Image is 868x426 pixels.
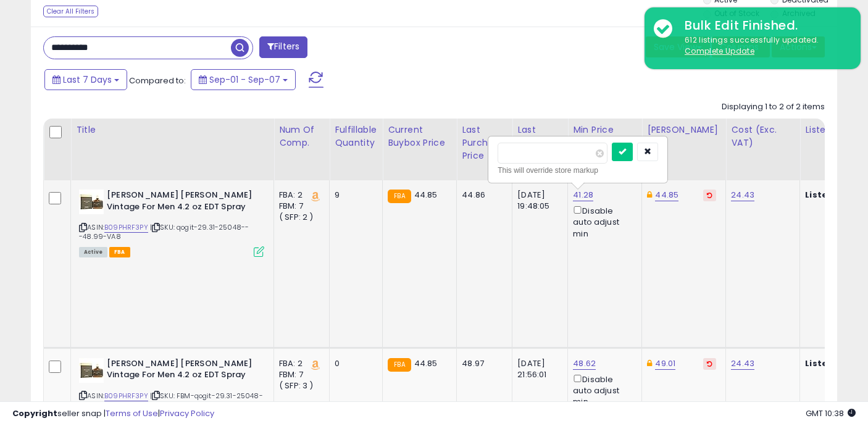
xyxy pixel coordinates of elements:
div: [DATE] 19:48:05 [517,190,558,212]
a: 24.43 [731,189,754,201]
div: FBA: 2 [279,358,320,369]
div: FBM: 7 [279,201,320,212]
div: [PERSON_NAME] [647,123,720,136]
div: Bulk Edit Finished. [675,17,851,35]
span: 44.85 [414,357,438,369]
div: Fulfillable Quantity [335,123,377,149]
a: Terms of Use [106,407,158,419]
button: Last 7 Days [44,69,127,90]
b: [PERSON_NAME] [PERSON_NAME] Vintage For Men 4.2 oz EDT Spray [107,358,257,384]
u: Complete Update [685,46,754,56]
a: 48.62 [573,357,596,370]
button: Filters [259,36,307,58]
div: Last Purchase Date (GMT) [517,123,562,175]
div: ASIN: [79,190,264,256]
a: 44.85 [655,189,678,201]
span: 44.85 [414,189,438,201]
a: B09PHRF3PY [104,391,148,401]
b: [PERSON_NAME] [PERSON_NAME] Vintage For Men 4.2 oz EDT Spray [107,190,257,215]
div: ( SFP: 2 ) [279,212,320,223]
div: 0 [335,358,373,369]
span: | SKU: qogit-29.31-25048---48.99-VA8 [79,222,249,241]
button: Sep-01 - Sep-07 [191,69,296,90]
span: All listings currently available for purchase on Amazon [79,247,107,257]
small: FBA [388,358,411,372]
div: Current Buybox Price [388,123,451,149]
b: Listed Price: [805,189,861,201]
span: Last 7 Days [63,73,112,86]
small: FBA [388,190,411,203]
div: FBM: 7 [279,369,320,380]
span: Compared to: [129,75,186,86]
img: 41m-oMre92L._SL40_.jpg [79,190,104,214]
span: Sep-01 - Sep-07 [209,73,280,86]
div: This will override store markup [498,164,658,177]
span: FBA [109,247,130,257]
div: 612 listings successfully updated. [675,35,851,57]
div: 9 [335,190,373,201]
div: Title [76,123,269,136]
strong: Copyright [12,407,57,419]
a: 49.01 [655,357,675,370]
a: 24.43 [731,357,754,370]
div: ASIN: [79,358,264,424]
a: B09PHRF3PY [104,222,148,233]
a: Privacy Policy [160,407,214,419]
img: 41m-oMre92L._SL40_.jpg [79,358,104,383]
span: | SKU: FBM-qogit-29.31-25048---48.99-VA8 [79,391,263,409]
span: 2025-09-15 10:38 GMT [806,407,856,419]
a: 41.28 [573,189,593,201]
div: Displaying 1 to 2 of 2 items [722,101,825,113]
div: ( SFP: 3 ) [279,380,320,391]
div: Disable auto adjust min [573,372,632,408]
b: Listed Price: [805,357,861,369]
div: Last Purchase Price [462,123,507,162]
div: Min Price [573,123,636,136]
div: Cost (Exc. VAT) [731,123,795,149]
div: 48.97 [462,358,503,369]
div: 44.86 [462,190,503,201]
div: Clear All Filters [43,6,98,17]
div: Disable auto adjust min [573,204,632,240]
div: FBA: 2 [279,190,320,201]
div: [DATE] 21:56:01 [517,358,558,380]
div: Num of Comp. [279,123,324,149]
div: seller snap | | [12,408,214,420]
